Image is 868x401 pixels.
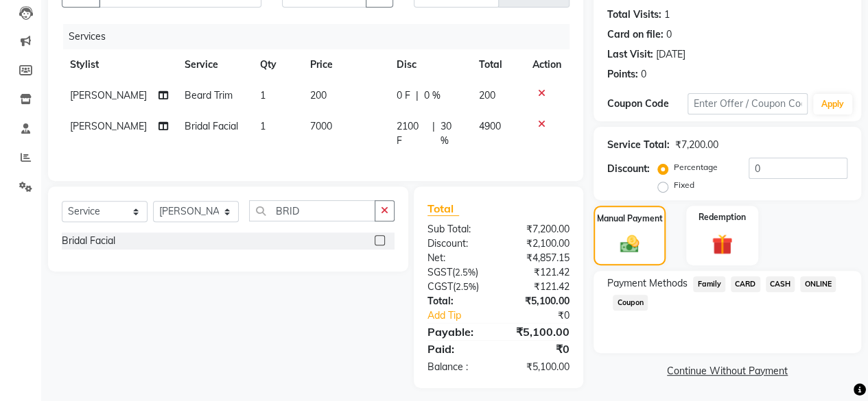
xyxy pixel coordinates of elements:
[498,222,580,236] div: ₹7,200.00
[417,294,499,308] div: Total:
[424,88,441,103] span: 0 %
[498,251,580,265] div: ₹4,857.15
[688,93,808,114] input: Enter Offer / Coupon Code
[427,266,452,278] span: SGST
[417,265,499,280] div: ( )
[666,27,672,42] div: 0
[310,120,332,132] span: 7000
[498,280,580,294] div: ₹121.42
[498,265,580,280] div: ₹121.42
[310,89,327,101] span: 200
[607,8,661,22] div: Total Visits:
[302,49,388,80] th: Price
[260,89,266,101] span: 1
[397,88,410,103] span: 0 F
[260,120,266,132] span: 1
[607,162,650,176] div: Discount:
[176,49,252,80] th: Service
[427,280,453,293] span: CGST
[607,47,653,62] div: Last Visit:
[479,120,501,132] span: 4900
[455,267,476,278] span: 2.5%
[512,308,580,323] div: ₹0
[441,119,462,148] span: 30 %
[664,8,670,22] div: 1
[693,276,725,292] span: Family
[699,211,746,223] label: Redemption
[498,236,580,251] div: ₹2,100.00
[614,233,646,255] img: _cash.svg
[641,67,646,82] div: 0
[185,89,233,101] span: Beard Trim
[674,161,718,173] label: Percentage
[417,236,499,251] div: Discount:
[656,47,685,62] div: [DATE]
[498,294,580,308] div: ₹5,100.00
[596,364,858,378] a: Continue Without Payment
[417,222,499,236] div: Sub Total:
[249,200,375,221] input: Search or Scan
[800,276,836,292] span: ONLINE
[524,49,570,80] th: Action
[675,138,718,152] div: ₹7,200.00
[417,324,499,340] div: Payable:
[607,276,688,291] span: Payment Methods
[456,281,476,292] span: 2.5%
[427,202,459,216] span: Total
[397,119,427,148] span: 2100 F
[62,49,176,80] th: Stylist
[417,251,499,265] div: Net:
[70,89,147,101] span: [PERSON_NAME]
[252,49,302,80] th: Qty
[607,138,670,152] div: Service Total:
[416,88,419,103] span: |
[498,360,580,374] div: ₹5,100.00
[417,360,499,374] div: Balance :
[705,232,739,257] img: _gift.svg
[597,212,663,225] label: Manual Payment
[766,276,795,292] span: CASH
[388,49,471,80] th: Disc
[607,27,664,42] div: Card on file:
[498,324,580,340] div: ₹5,100.00
[674,179,694,191] label: Fixed
[63,24,580,49] div: Services
[70,120,147,132] span: [PERSON_NAME]
[731,276,760,292] span: CARD
[417,280,499,294] div: ( )
[471,49,524,80] th: Total
[607,67,638,82] div: Points:
[813,94,852,114] button: Apply
[498,341,580,357] div: ₹0
[479,89,495,101] span: 200
[417,308,512,323] a: Add Tip
[62,234,115,248] div: Bridal Facial
[613,295,648,311] span: Coupon
[185,120,238,132] span: Bridal Facial
[607,97,688,111] div: Coupon Code
[432,119,435,148] span: |
[417,341,499,357] div: Paid:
